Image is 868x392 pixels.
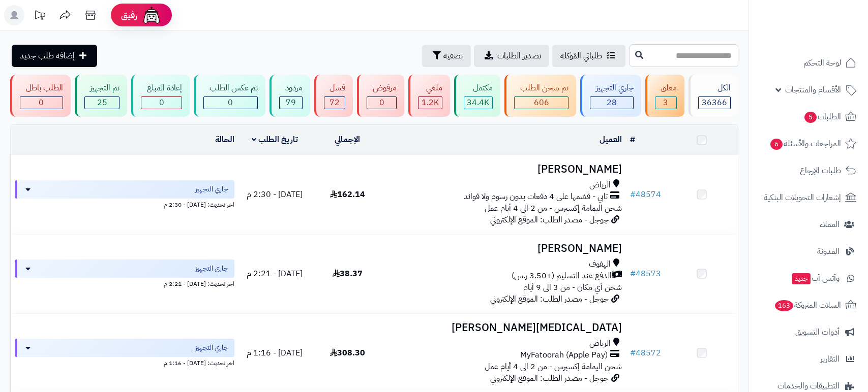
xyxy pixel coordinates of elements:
a: #48574 [630,188,661,201]
a: #48573 [630,268,661,280]
a: إعادة المبلغ 0 [129,75,192,117]
span: الرياض [589,179,611,191]
div: الطلب باطل [20,82,63,94]
div: 0 [20,97,63,109]
span: شحن اليمامة إكسبرس - من 2 الى 4 أيام عمل [485,361,622,373]
a: العميل [600,134,622,146]
span: [DATE] - 1:16 م [247,347,303,359]
span: جديد [792,273,811,284]
span: تصفية [443,50,463,62]
span: 1.2K [422,96,439,109]
a: طلباتي المُوكلة [552,45,625,67]
div: معلق [655,82,677,94]
a: تحديثات المنصة [27,5,52,28]
span: 163 [775,300,793,311]
span: 0 [228,96,233,109]
span: 34.4K [467,96,489,109]
div: جاري التجهيز [590,82,634,94]
span: وآتس آب [791,271,840,285]
span: 606 [534,96,549,109]
div: اخر تحديث: [DATE] - 2:30 م [15,199,234,209]
span: المراجعات والأسئلة [769,137,841,151]
div: 79 [280,97,302,109]
span: جاري التجهيز [195,264,228,274]
a: التقارير [755,347,862,371]
span: 28 [607,96,617,109]
span: الرياض [589,338,611,349]
div: تم التجهيز [84,82,120,94]
div: 0 [204,97,257,109]
a: تم عكس الطلب 0 [192,75,267,117]
a: العملاء [755,212,862,237]
span: 6 [770,139,783,150]
div: ملغي [418,82,442,94]
a: تم التجهيز 25 [73,75,130,117]
h3: [MEDICAL_DATA][PERSON_NAME] [388,322,622,334]
div: إعادة المبلغ [141,82,182,94]
div: 0 [367,97,396,109]
img: ai-face.png [141,5,162,25]
div: فشل [324,82,346,94]
span: # [630,268,636,280]
span: الدفع عند التسليم (+3.50 ر.س) [512,270,612,282]
a: الإجمالي [335,134,360,146]
span: الأقسام والمنتجات [785,83,841,97]
a: فشل 72 [312,75,355,117]
a: مرفوض 0 [355,75,406,117]
div: 1165 [418,97,442,109]
div: الكل [698,82,731,94]
span: 0 [39,96,44,109]
div: مرفوض [367,82,397,94]
span: التقارير [820,352,840,366]
a: الطلبات5 [755,105,862,129]
span: 308.30 [330,347,365,359]
span: 72 [330,96,340,109]
span: 36366 [702,96,727,109]
span: 0 [379,96,384,109]
a: إضافة طلب جديد [12,45,97,67]
span: جاري التجهيز [195,184,228,194]
span: MyFatoorah (Apple Pay) [520,349,608,361]
a: # [630,134,635,146]
div: 25 [85,97,119,109]
div: مردود [279,82,303,94]
span: جوجل - مصدر الطلب: الموقع الإلكتروني [490,372,609,384]
a: المدونة [755,239,862,264]
span: 38.37 [333,268,363,280]
div: مكتمل [464,82,493,94]
span: [DATE] - 2:21 م [247,268,303,280]
span: طلباتي المُوكلة [560,50,602,62]
span: # [630,188,636,201]
div: 606 [515,97,568,109]
span: 0 [159,96,164,109]
div: 34388 [464,97,493,109]
span: جوجل - مصدر الطلب: الموقع الإلكتروني [490,293,609,305]
button: تصفية [422,45,471,67]
span: شحن أي مكان - من 3 الى 9 أيام [523,281,622,293]
span: رفيق [121,9,137,21]
span: أدوات التسويق [795,325,840,339]
span: العملاء [820,217,840,232]
div: اخر تحديث: [DATE] - 1:16 م [15,357,234,368]
span: 5 [804,112,817,123]
span: 162.14 [330,188,365,201]
span: إضافة طلب جديد [20,50,75,62]
span: 3 [663,96,668,109]
a: الطلب باطل 0 [8,75,73,117]
span: إشعارات التحويلات البنكية [764,190,841,205]
img: logo-2.png [799,27,858,49]
span: المدونة [817,244,840,258]
span: شحن اليمامة إكسبرس - من 2 الى 4 أيام عمل [485,202,622,214]
a: جاري التجهيز 28 [578,75,643,117]
a: تاريخ الطلب [252,134,298,146]
a: #48572 [630,347,661,359]
a: معلق 3 [643,75,687,117]
a: المراجعات والأسئلة6 [755,132,862,156]
div: اخر تحديث: [DATE] - 2:21 م [15,278,234,288]
span: طلبات الإرجاع [800,164,841,178]
div: 0 [141,97,182,109]
a: ملغي 1.2K [406,75,452,117]
span: 79 [286,96,296,109]
a: تم شحن الطلب 606 [502,75,578,117]
a: الكل36366 [686,75,740,117]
